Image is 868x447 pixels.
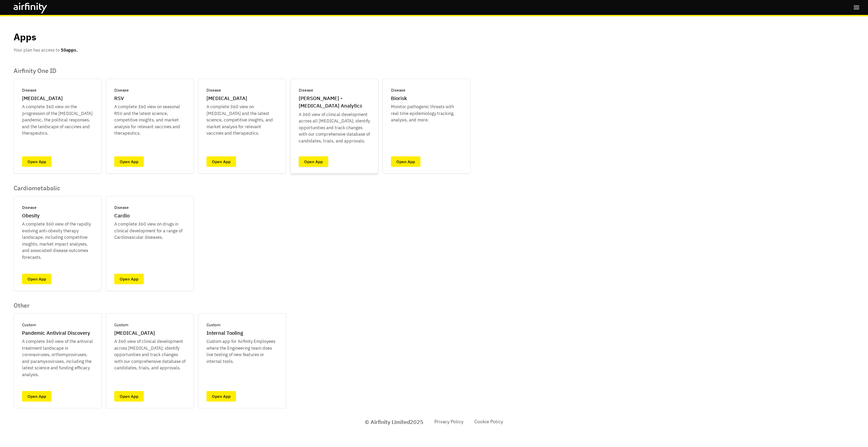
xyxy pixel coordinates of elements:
p: [MEDICAL_DATA] [206,95,247,102]
p: Apps [14,30,36,44]
a: Open App [114,156,144,167]
p: Monitor pathogenic threats with real time epidemiology tracking, analysis, and more. [391,103,462,123]
p: Disease [299,87,313,93]
p: Internal Tooling [206,329,243,337]
p: Disease [114,87,129,93]
b: 10 apps. [61,47,78,53]
p: A 360 view of clinical development across all [MEDICAL_DATA]; identify opportunities and track ch... [299,111,370,144]
a: Privacy Policy [434,418,463,425]
p: Obesity [22,212,40,220]
p: Custom [206,322,220,328]
a: Open App [22,274,52,284]
a: Open App [391,156,420,167]
p: A complete 360 view on [MEDICAL_DATA] and the latest science, competitive insights, and market an... [206,103,278,137]
a: Open App [22,391,52,402]
p: Disease [22,87,37,93]
a: Open App [114,391,144,402]
p: Your plan has access to [14,47,78,54]
p: Airfinity One ID [14,67,471,75]
p: Disease [22,205,37,211]
p: A complete 360 view on the progression of the [MEDICAL_DATA] pandemic, the political responses, a... [22,103,93,137]
p: Other [14,302,286,309]
p: Disease [391,87,406,93]
a: Open App [299,156,328,167]
p: Custom [114,322,128,328]
p: A complete 360 view of the antiviral treatment landscape in coronaviruses, orthomyxoviruses, and ... [22,338,93,378]
p: A 360 view of clinical development across [MEDICAL_DATA]; identify opportunities and track change... [114,338,185,371]
a: Open App [114,274,144,284]
p: [PERSON_NAME] - [MEDICAL_DATA] Analytics [299,95,370,110]
a: Open App [206,391,236,402]
p: Cardiometabolic [14,184,194,192]
p: Disease [206,87,221,93]
p: A complete 360 view on drugs in clinical development for a range of Cardiovascular diseases. [114,221,185,241]
p: Biorisk [391,95,407,102]
p: Custom [22,322,36,328]
a: Cookie Policy [474,418,503,425]
a: Open App [22,156,52,167]
p: RSV [114,95,124,102]
p: Pandemic Antiviral Discovery [22,329,90,337]
p: Cardio [114,212,130,220]
a: Open App [206,156,236,167]
p: © Airfinity Limited 2025 [365,418,423,426]
p: Disease [114,205,129,211]
p: A complete 360 view on seasonal RSV and the latest science, competitive insights, and market anal... [114,103,185,137]
p: [MEDICAL_DATA] [22,95,63,102]
p: [MEDICAL_DATA] [114,329,155,337]
p: Custom app for Airfinity Employees where the Engineering team does live testing of new features o... [206,338,278,365]
p: A complete 360 view of the rapidly evolving anti-obesity therapy landscape, including competitive... [22,221,93,260]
